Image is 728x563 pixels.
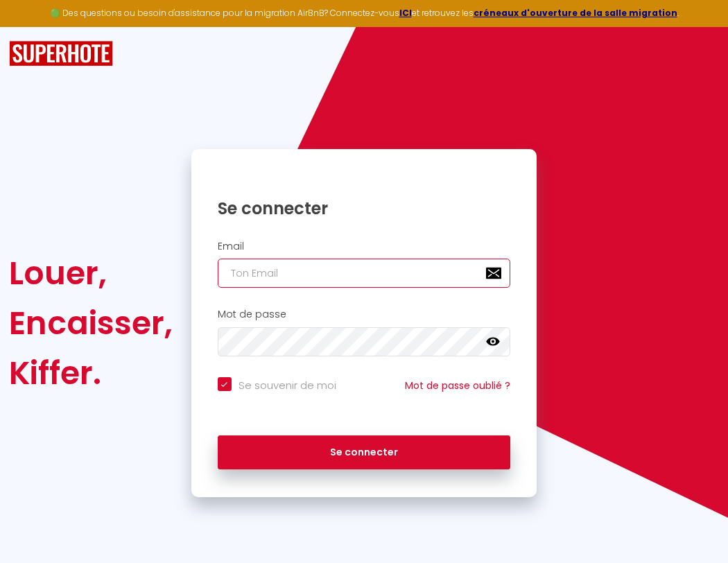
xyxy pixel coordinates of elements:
[9,248,173,298] div: Louer,
[405,379,510,392] a: Mot de passe oublié ?
[218,259,511,288] input: Ton Email
[218,435,511,470] button: Se connecter
[218,241,511,252] h2: Email
[474,7,677,19] a: créneaux d'ouverture de la salle migration
[218,198,511,219] h1: Se connecter
[218,309,511,320] h2: Mot de passe
[9,298,173,348] div: Encaisser,
[399,7,412,19] a: ICI
[9,41,113,67] img: SuperHote logo
[11,6,53,47] button: Ouvrir le widget de chat LiveChat
[9,348,173,398] div: Kiffer.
